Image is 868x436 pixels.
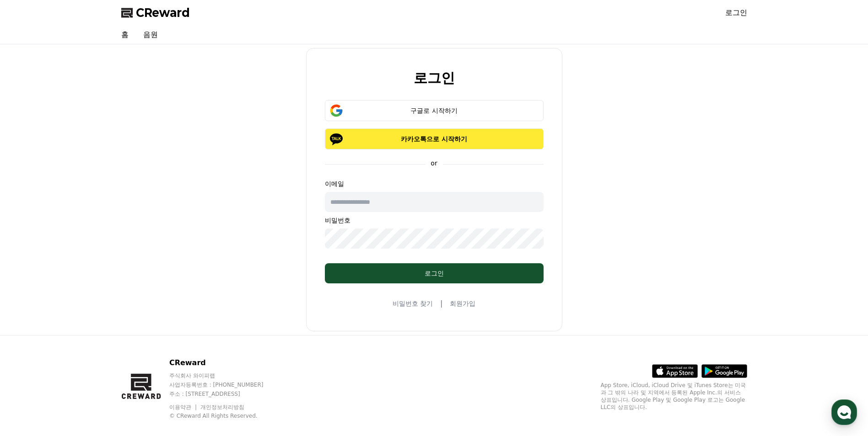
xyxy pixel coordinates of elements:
div: 구글로 시작하기 [338,106,530,115]
p: 주소 : [STREET_ADDRESS] [169,390,281,398]
button: 카카오톡으로 시작하기 [325,128,544,149]
a: 이용약관 [169,404,198,410]
a: 비밀번호 찾기 [393,299,433,308]
a: 회원가입 [450,299,475,308]
span: 설정 [141,303,152,311]
a: 로그인 [725,7,747,18]
p: 주식회사 와이피랩 [169,372,281,379]
h2: 로그인 [414,70,455,85]
p: or [425,159,442,168]
p: App Store, iCloud, iCloud Drive 및 iTunes Store는 미국과 그 밖의 나라 및 지역에서 등록된 Apple Inc.의 서비스 상표입니다. Goo... [601,382,747,411]
p: CReward [169,357,281,368]
button: 로그인 [325,263,544,283]
span: CReward [136,5,190,20]
a: 설정 [118,290,176,313]
span: 대화 [84,304,95,311]
p: 비밀번호 [325,216,544,225]
a: 대화 [60,290,118,313]
p: 카카오톡으로 시작하기 [338,134,530,144]
a: 홈 [114,26,136,44]
button: 구글로 시작하기 [325,100,544,121]
p: © CReward All Rights Reserved. [169,412,281,420]
p: 사업자등록번호 : [PHONE_NUMBER] [169,381,281,388]
p: 이메일 [325,179,544,188]
a: 개인정보처리방침 [200,404,244,410]
span: | [440,298,442,309]
div: 로그인 [343,269,525,278]
a: 홈 [3,290,60,313]
a: 음원 [136,26,165,44]
a: CReward [121,5,190,20]
span: 홈 [29,303,34,311]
